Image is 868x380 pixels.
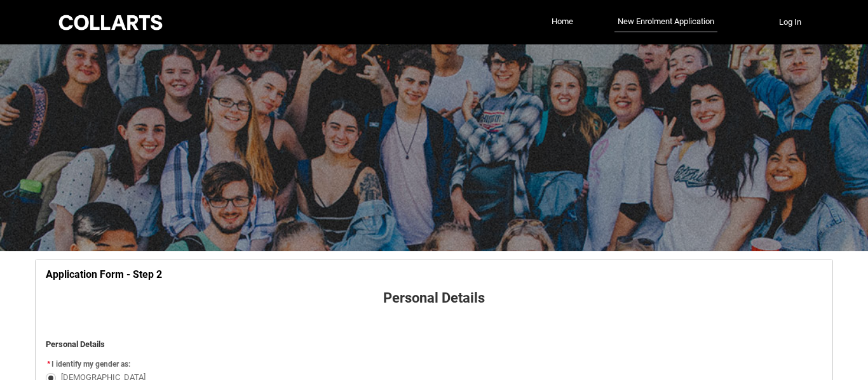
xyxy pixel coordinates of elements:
span: I identify my gender as: [51,360,130,369]
a: New Enrolment Application [614,12,717,32]
abbr: required [47,360,50,369]
strong: Personal Details [383,290,485,306]
strong: Personal Details [46,339,105,349]
button: Log In [768,12,812,32]
strong: Application Form - Step 2 [46,268,162,280]
a: Home [548,12,576,31]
